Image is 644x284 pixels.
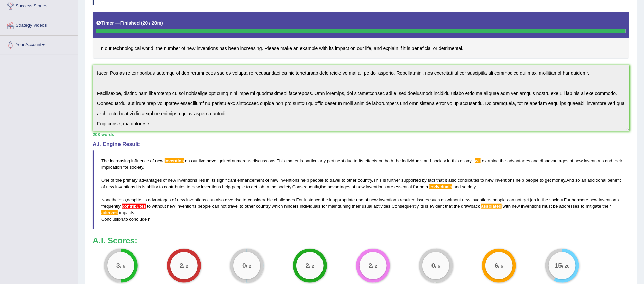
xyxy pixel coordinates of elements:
[327,158,344,163] span: pertinent
[570,158,573,163] span: of
[129,217,147,222] span: conclude
[328,184,350,189] span: advantages
[588,178,607,183] span: additional
[306,262,309,269] big: 2
[277,158,285,163] span: This
[207,158,216,163] span: have
[605,158,612,163] span: and
[131,158,149,163] span: influence
[429,184,452,189] span: Possible spelling mistake found. (did you mean: individuals)
[320,184,326,189] span: the
[177,178,197,183] span: inventions
[185,158,190,163] span: on
[575,178,580,183] span: so
[253,158,275,163] span: discussions
[120,20,140,26] b: Finished
[374,204,391,209] span: activities
[503,204,511,209] span: with
[366,184,386,189] span: inventions
[237,178,264,183] span: enhancement
[345,158,353,163] span: due
[458,178,479,183] span: contributes
[248,197,273,202] span: considerable
[309,264,314,269] small: / 2
[352,204,361,209] span: their
[431,262,435,269] big: 0
[581,204,585,209] span: to
[292,184,319,189] span: Consequently
[127,197,141,202] span: despite
[116,262,120,269] big: 3
[139,178,162,183] span: advantages
[356,184,365,189] span: new
[512,204,520,209] span: new
[198,204,211,209] span: people
[365,197,368,202] span: of
[359,158,363,163] span: its
[608,178,621,183] span: benefit
[161,20,163,26] b: )
[159,184,163,189] span: to
[584,158,604,163] span: inventions
[225,197,233,202] span: give
[141,20,143,26] b: (
[136,184,141,189] span: its
[425,204,428,209] span: is
[304,197,320,202] span: instance
[220,204,226,209] span: not
[123,178,137,183] span: primary
[217,178,236,183] span: significant
[481,204,502,209] span: Possible spelling mistake found. (did you mean: associated)
[164,184,186,189] span: contributes
[305,158,326,163] span: particularly
[101,178,110,183] span: One
[485,178,494,183] span: new
[167,204,175,209] span: new
[428,178,435,183] span: fact
[130,165,143,170] span: society
[110,158,130,163] span: increasing
[401,178,421,183] span: supported
[296,197,303,202] span: For
[0,16,78,33] a: Strategy Videos
[555,262,562,269] big: 15
[430,197,440,202] span: such
[448,178,457,183] span: also
[564,197,588,202] span: Furthermore
[552,178,565,183] span: money
[342,178,346,183] span: to
[201,184,221,189] span: inventions
[447,197,461,202] span: without
[101,210,118,215] span: Possible spelling mistake found. (did you mean: serves)
[530,197,536,202] span: job
[206,178,209,183] span: in
[286,158,299,163] span: matter
[147,204,151,209] span: to
[369,197,378,202] span: new
[101,165,122,170] span: implication
[540,158,569,163] span: disadvantages
[347,178,357,183] span: other
[187,184,190,189] span: to
[322,197,328,202] span: the
[433,158,446,163] span: society
[143,20,161,26] b: 20 / 20m
[142,184,145,189] span: is
[379,158,383,163] span: on
[274,197,295,202] span: challenges
[192,184,200,189] span: new
[218,158,231,163] span: ignited
[177,197,185,202] span: new
[148,197,171,202] span: advantages
[400,197,416,202] span: resulted
[165,158,184,163] span: Possible spelling mistake found. (did you mean: invention)
[417,197,429,202] span: issues
[540,178,544,183] span: to
[473,158,474,163] span: I
[222,184,231,189] span: help
[586,204,602,209] span: mitigate
[462,184,476,189] span: society
[392,204,419,209] span: Consequently
[168,178,176,183] span: new
[481,178,484,183] span: to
